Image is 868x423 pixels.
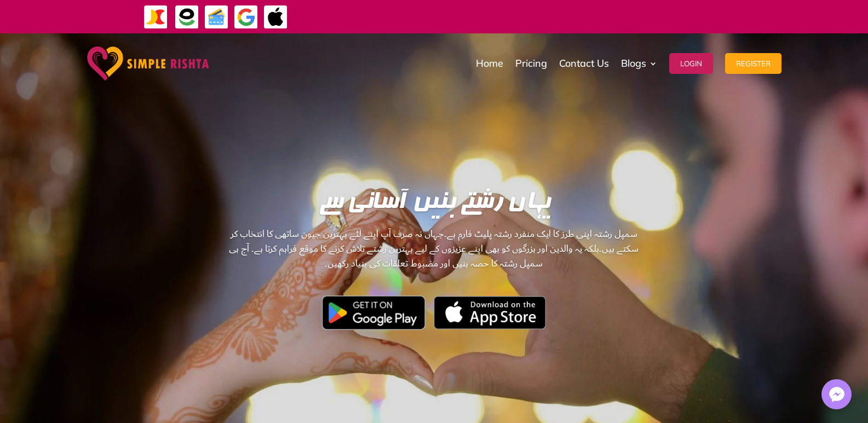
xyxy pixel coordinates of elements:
button: Register [725,53,781,74]
img: Google Play [322,295,426,329]
img: EasyPaisa-icon [175,5,199,30]
img: JazzCash-icon [143,5,168,30]
a: Register [725,36,781,91]
button: Login [669,53,713,74]
a: Contact Us [559,36,609,91]
img: Messenger [826,384,848,405]
a: Home [476,36,503,91]
a: Pricing [515,36,547,91]
h1: یہاں رشتے بنیں آسانی سے [219,191,649,221]
: سمپل رشتہ اپنی طرز کا ایک منفرد رشتہ پلیٹ فارم ہے۔جہاں نہ صرف آپ اپنے لئے بہترین جیون ساتھی کا ان... [219,227,649,334]
img: GooglePay-icon [234,5,258,30]
img: ApplePay-icon [263,5,288,30]
a: Login [669,36,713,91]
img: Credit Cards [204,5,229,30]
a: Blogs [621,36,657,91]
